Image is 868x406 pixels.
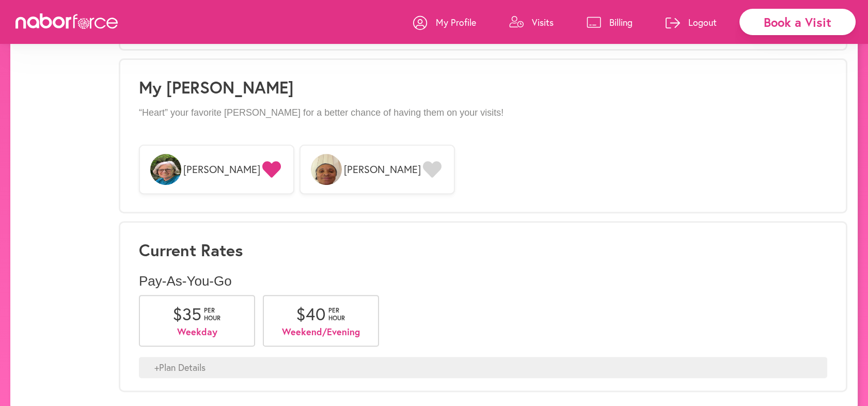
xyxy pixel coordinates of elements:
p: “Heart” your favorite [PERSON_NAME] for a better chance of having them on your visits! [139,107,827,119]
a: Billing [587,7,633,38]
div: Book a Visit [739,9,856,35]
span: $ 35 [172,303,201,325]
a: Visits [509,7,554,38]
a: Logout [666,7,717,38]
p: Billing [609,16,633,28]
p: Logout [688,16,717,28]
span: [PERSON_NAME] [183,163,260,176]
span: [PERSON_NAME] [344,163,421,176]
span: per hour [204,307,222,322]
div: + Plan Details [139,357,827,379]
img: L1wEHrEpSwizJUmCFLkY [311,154,342,185]
h3: Current Rates [139,240,827,260]
a: My Profile [413,7,476,38]
p: Visits [532,16,554,28]
p: My Profile [436,16,476,28]
p: Weekday [155,326,239,338]
img: 5QpcQHfgTUKHAgKZwz50 [150,154,181,185]
h1: My [PERSON_NAME] [139,77,827,97]
p: Pay-As-You-Go [139,273,827,289]
span: per hour [328,307,346,322]
span: $ 40 [296,303,326,325]
p: Weekend/Evening [279,326,362,338]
